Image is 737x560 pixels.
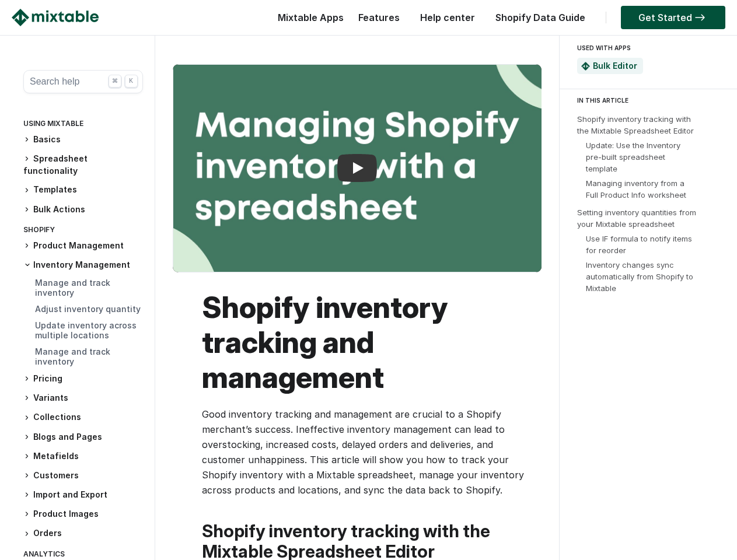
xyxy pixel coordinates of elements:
h3: Metafields [23,450,143,463]
div: IN THIS ARTICLE [577,95,726,106]
h3: Import and Export [23,489,143,501]
a: Managing inventory from a Full Product Info worksheet [586,178,686,199]
div: Using Mixtable [23,117,143,134]
a: Manage and track inventory [35,346,110,367]
div: Shopify [23,223,143,240]
button: Search help ⌘ K [23,70,143,93]
img: Mixtable logo [12,9,99,26]
h3: Inventory Management [23,259,143,271]
a: Use IF formula to notify items for reorder [586,234,692,255]
h3: Bulk Actions [23,204,143,216]
h3: Product Management [23,240,143,252]
div: ⌘ [109,75,121,87]
a: Manage and track inventory [35,278,110,298]
div: K [125,75,138,87]
a: Get Started [621,6,725,29]
h3: Blogs and Pages [23,431,143,443]
h1: Shopify inventory tracking and management [202,290,525,395]
a: Help center [414,12,481,23]
a: Shopify Data Guide [490,12,591,23]
a: Bulk Editor [593,61,637,71]
h3: Basics [23,134,143,146]
h3: Orders [23,527,143,540]
div: USED WITH APPS [577,41,715,55]
h3: Customers [23,470,143,482]
a: Adjust inventory quantity [35,304,141,314]
a: Features [352,12,406,23]
h3: Spreadsheet functionality [23,153,143,177]
img: Mixtable Spreadsheet Bulk Editor App [581,62,590,71]
a: Shopify inventory tracking with the Mixtable Spreadsheet Editor [577,114,694,135]
a: Update: Use the Inventory pre-built spreadsheet template [586,141,680,173]
a: Setting inventory quantities from your Mixtable spreadsheet [577,208,696,229]
img: arrow-right.svg [692,14,708,21]
h3: Pricing [23,373,143,385]
h3: Variants [23,392,143,404]
h3: Collections [23,411,143,423]
a: Inventory changes sync automatically from Shopify to Mixtable [586,260,693,293]
h3: Product Images [23,508,143,520]
p: Good inventory tracking and management are crucial to a Shopify merchant’s success. Ineffective i... [202,407,525,498]
h3: Templates [23,184,143,196]
div: Mixtable Apps [272,9,344,32]
a: Update inventory across multiple locations [35,320,137,341]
